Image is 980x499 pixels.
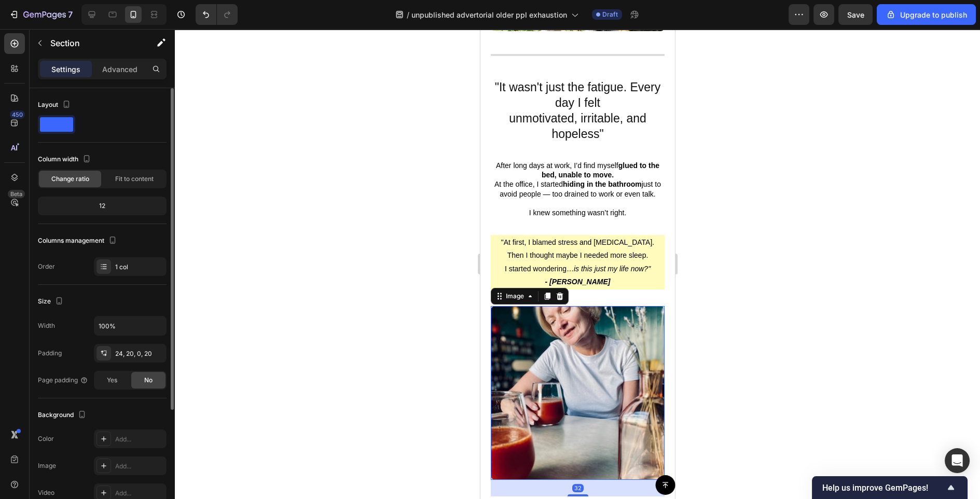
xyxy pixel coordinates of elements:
[38,321,55,330] div: Width
[144,376,153,385] span: No
[50,37,135,49] p: Section
[411,9,567,20] span: unpublished advertorial older ppl exhaustion
[4,4,77,25] button: 7
[38,461,56,470] div: Image
[115,462,164,471] div: Add...
[877,4,976,25] button: Upgrade to publish
[10,110,25,119] div: 450
[38,153,93,167] div: Column width
[94,316,166,335] input: Auto
[51,64,80,75] p: Settings
[38,98,73,112] div: Layout
[602,10,618,19] span: Draft
[38,234,119,248] div: Columns management
[40,199,164,213] div: 12
[945,448,970,473] div: Open Intercom Messenger
[38,408,88,422] div: Background
[115,435,164,444] div: Add...
[847,10,864,19] span: Save
[68,8,73,21] p: 7
[480,29,675,499] iframe: Design area
[115,262,164,272] div: 1 col
[8,190,25,198] div: Beta
[38,488,54,497] div: Video
[38,349,62,358] div: Padding
[38,434,54,443] div: Color
[838,4,873,25] button: Save
[196,4,238,25] div: Undo/Redo
[822,483,945,493] span: Help us improve GemPages!
[107,376,117,385] span: Yes
[102,64,137,75] p: Advanced
[822,481,957,494] button: Show survey - Help us improve GemPages!
[115,349,164,358] div: 24, 20, 0, 20
[886,9,967,20] div: Upgrade to publish
[51,174,89,184] span: Change ratio
[38,376,88,385] div: Page padding
[115,174,154,184] span: Fit to content
[38,262,55,271] div: Order
[407,9,409,20] span: /
[115,489,164,498] div: Add...
[38,295,65,309] div: Size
